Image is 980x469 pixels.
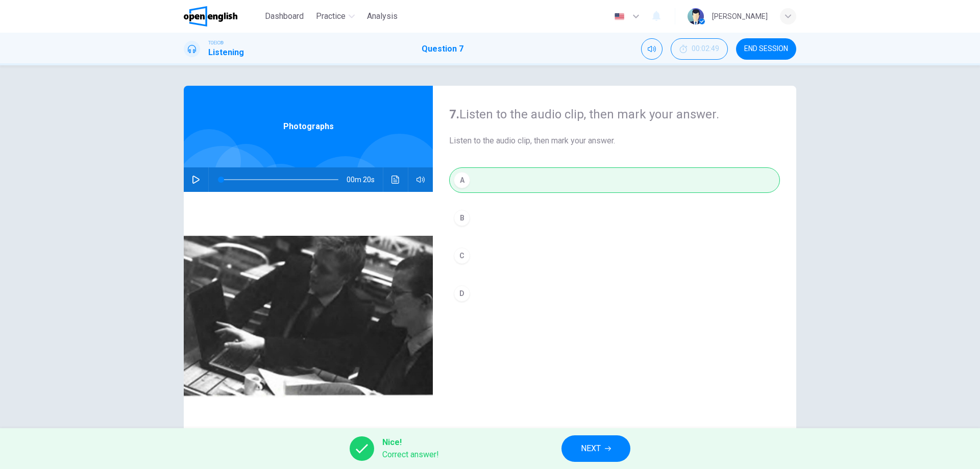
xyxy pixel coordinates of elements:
button: Practice [312,7,359,26]
h1: Question 7 [422,43,463,55]
button: Click to see the audio transcription [387,167,404,192]
span: Nice! [382,436,439,449]
span: Correct answer! [382,449,439,461]
button: 00:02:49 [671,38,728,60]
span: TOEIC® [208,39,224,46]
div: [PERSON_NAME] [712,10,768,22]
button: Analysis [363,7,402,26]
button: Dashboard [261,7,308,26]
span: 00m 20s [347,167,383,192]
img: Photographs [184,192,433,440]
strong: 7. [449,107,459,121]
span: NEXT [581,441,601,456]
span: Photographs [283,120,334,133]
h4: Listen to the audio clip, then mark your answer. [449,106,780,122]
button: END SESSION [736,38,796,60]
img: en [613,13,626,20]
a: OpenEnglish logo [184,6,261,27]
span: Practice [316,10,346,22]
img: Profile picture [688,8,704,24]
span: Dashboard [265,10,304,22]
h1: Listening [208,46,244,59]
span: Listen to the audio clip, then mark your answer. [449,135,780,147]
span: END SESSION [744,45,788,53]
div: Mute [641,38,663,60]
img: OpenEnglish logo [184,6,237,27]
button: NEXT [561,435,630,462]
span: Analysis [367,10,398,22]
div: Hide [671,38,728,60]
span: 00:02:49 [692,45,719,53]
